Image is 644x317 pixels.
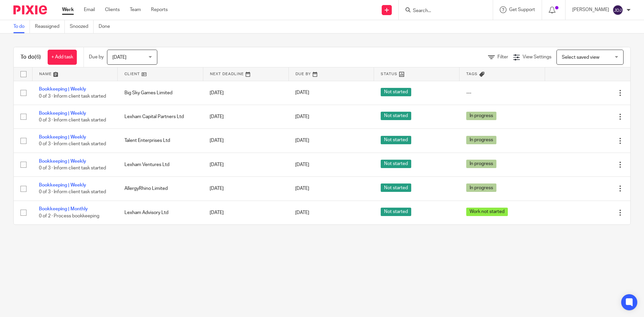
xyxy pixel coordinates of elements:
a: + Add task [48,50,77,65]
span: Not started [381,183,411,192]
span: 0 of 3 · Inform client task started [39,94,106,99]
span: [DATE] [295,210,309,215]
div: --- [466,90,538,96]
td: Lexham Advisory Ltd [118,201,203,224]
td: Lexham Capital Partners Ltd [118,105,203,128]
a: Work [62,6,74,13]
span: [DATE] [295,162,309,167]
span: [DATE] [295,138,309,143]
a: Email [84,6,95,13]
span: Filter [497,55,508,59]
td: AllergyRhino Limited [118,177,203,201]
a: Bookkeeping | Weekly [39,111,86,116]
td: Lexham Ventures Ltd [118,153,203,176]
span: In progress [466,160,496,168]
span: 0 of 3 · Inform client task started [39,166,106,170]
span: View Settings [523,55,551,59]
span: Not started [381,208,411,216]
a: Team [130,6,141,13]
a: Reports [151,6,168,13]
p: Due by [89,54,104,60]
span: 0 of 2 · Process bookkeeping [39,214,99,218]
a: Done [99,20,115,33]
a: Snoozed [70,20,94,33]
span: [DATE] [295,91,309,95]
img: Pixie [13,5,47,14]
input: Search [412,8,473,14]
span: In progress [466,112,496,120]
a: Clients [105,6,120,13]
a: Bookkeeping | Monthly [39,207,88,211]
td: [DATE] [203,201,288,224]
span: [DATE] [295,186,309,191]
span: Not started [381,88,411,96]
span: 0 of 3 · Inform client task started [39,142,106,147]
span: 0 of 3 · Inform client task started [39,118,106,122]
span: [DATE] [112,55,126,60]
span: (6) [35,54,41,60]
span: Work not started [466,208,508,216]
a: Bookkeeping | Weekly [39,183,86,188]
span: Not started [381,136,411,144]
td: [DATE] [203,81,288,105]
td: Talent Enterprises Ltd [118,129,203,153]
td: [DATE] [203,177,288,201]
span: Not started [381,160,411,168]
a: To do [13,20,30,33]
a: Bookkeeping | Weekly [39,135,86,140]
img: svg%3E [612,5,623,15]
a: Bookkeeping | Weekly [39,159,86,164]
span: Select saved view [562,55,599,60]
span: Not started [381,112,411,120]
td: Big Sky Games Limited [118,81,203,105]
span: In progress [466,136,496,144]
span: Tags [466,72,478,76]
span: [DATE] [295,114,309,119]
td: [DATE] [203,153,288,176]
h1: To do [20,54,41,61]
td: [DATE] [203,105,288,128]
p: [PERSON_NAME] [572,6,609,13]
span: In progress [466,183,496,192]
span: Get Support [509,7,535,12]
a: Bookkeeping | Weekly [39,87,86,92]
td: [DATE] [203,129,288,153]
a: Reassigned [35,20,65,33]
span: 0 of 3 · Inform client task started [39,190,106,195]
